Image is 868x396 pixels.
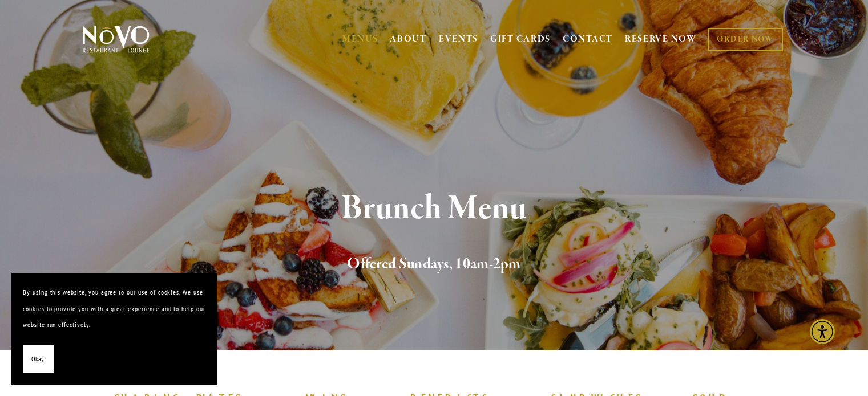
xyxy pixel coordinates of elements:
[102,190,767,227] h1: Brunch Menu
[11,273,217,385] section: Cookie banner
[23,284,205,333] p: By using this website, you agree to our use of cookies. We use cookies to provide you with a grea...
[810,319,835,344] div: Accessibility Menu
[342,34,378,45] a: MENUS
[563,28,613,50] a: CONTACT
[390,34,427,45] a: ABOUT
[625,28,697,50] a: RESERVE NOW
[23,345,54,374] button: Okay!
[102,252,767,276] h2: Offered Sundays, 10am-2pm
[80,25,152,54] img: Novo Restaurant &amp; Lounge
[439,34,478,45] a: EVENTS
[490,28,551,50] a: GIFT CARDS
[708,28,782,51] a: ORDER NOW
[31,351,46,368] span: Okay!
